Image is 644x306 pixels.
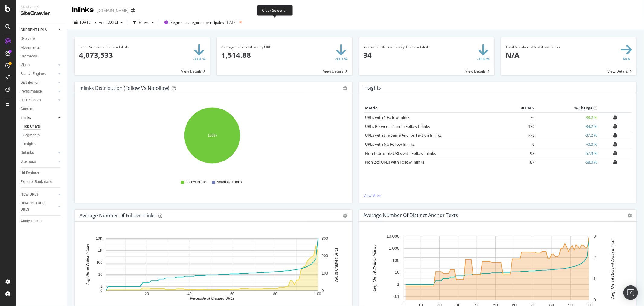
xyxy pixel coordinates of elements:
[395,270,399,275] text: 10
[208,133,217,138] text: 100%
[389,246,399,251] text: 1,000
[21,115,56,121] a: Inlinks
[511,113,536,122] td: 76
[364,84,381,92] h4: Insights
[536,122,599,131] td: -34.2 %
[23,132,40,138] div: Segments
[594,255,596,260] text: 2
[21,44,62,51] a: Movements
[21,158,36,165] div: Sitemaps
[79,213,156,219] div: Average Number of Follow Inlinks
[21,88,42,95] div: Performance
[364,193,632,198] a: View More
[100,288,102,293] text: 0
[594,276,596,281] text: 1
[322,254,328,258] text: 200
[343,214,348,218] div: gear
[21,53,62,60] a: Segments
[171,20,224,25] span: Segment: categories-principales
[511,122,536,131] td: 179
[536,140,599,149] td: +0.0 %
[185,180,207,185] span: Follow Inlinks
[21,191,56,198] a: NEW URLS
[343,86,348,90] div: gear
[392,258,399,263] text: 100
[99,20,104,25] span: vs
[536,158,599,167] td: -58.0 %
[79,104,345,174] svg: A chart.
[21,218,62,224] a: Analysis Info
[511,104,536,113] th: # URLS
[365,115,410,120] a: URLs with 1 Follow Inlink
[536,104,599,113] th: % Change
[365,151,436,156] a: Non-Indexable URLs with Follow Inlinks
[322,271,328,275] text: 100
[21,150,56,156] a: Outlinks
[365,159,425,165] a: Non 2xx URLs with Follow Inlinks
[365,142,415,147] a: URLs with No Follow Inlinks
[21,158,56,165] a: Sitemaps
[511,140,536,149] td: 0
[21,80,40,86] div: Distribution
[23,141,62,147] a: Insights
[21,88,56,95] a: Performance
[393,294,399,299] text: 0.1
[96,236,102,241] text: 10K
[80,20,92,25] span: 2025 Aug. 17th
[216,180,242,185] span: Nofollow Inlinks
[21,200,51,213] div: DISAPPEARED URLS
[23,123,41,130] div: Top Charts
[594,234,596,239] text: 3
[21,71,56,77] a: Search Engines
[613,142,617,147] div: bell-plus
[96,8,129,14] div: [DOMAIN_NAME]
[21,170,62,176] a: Url Explorer
[536,149,599,158] td: -57.9 %
[162,18,237,27] button: Segment:categories-principales[DATE]
[21,71,46,77] div: Search Engines
[131,8,135,13] div: arrow-right-arrow-left
[130,18,156,27] button: Filters
[98,249,102,253] text: 1K
[322,289,324,293] text: 0
[104,18,125,27] button: [DATE]
[187,292,192,296] text: 40
[613,115,617,120] div: bell-plus
[21,62,56,68] a: Visits
[145,292,149,296] text: 20
[511,158,536,167] td: 87
[594,298,596,303] text: 0
[21,191,38,198] div: NEW URLS
[96,260,102,265] text: 100
[536,113,599,122] td: -38.2 %
[397,282,399,287] text: 1
[23,123,62,130] a: Top Charts
[365,132,442,138] a: URLs with the Same Anchor Text on Inlinks
[365,124,430,129] a: URLs Between 2 and 5 Follow Inlinks
[315,292,321,296] text: 100
[79,231,345,301] svg: A chart.
[613,124,617,129] div: bell-plus
[21,97,41,103] div: HTTP Codes
[230,292,235,296] text: 60
[21,80,56,86] a: Distribution
[139,20,149,25] div: Filters
[23,132,62,138] a: Segments
[21,179,62,185] a: Explorer Bookmarks
[322,236,328,241] text: 300
[104,20,118,25] span: 2024 Aug. 18th
[226,20,237,25] div: [DATE]
[386,234,399,239] text: 10,000
[100,285,102,289] text: 1
[21,218,42,224] div: Analysis Info
[79,85,169,91] div: Inlinks Distribution (Follow vs Nofollow)
[628,213,632,218] i: Options
[21,27,47,33] div: CURRENT URLS
[21,170,39,176] div: Url Explorer
[21,179,53,185] div: Explorer Bookmarks
[273,292,277,296] text: 80
[21,53,37,60] div: Segments
[364,211,458,220] h4: Average Number of Distinct Anchor Texts
[21,200,56,213] a: DISAPPEARED URLS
